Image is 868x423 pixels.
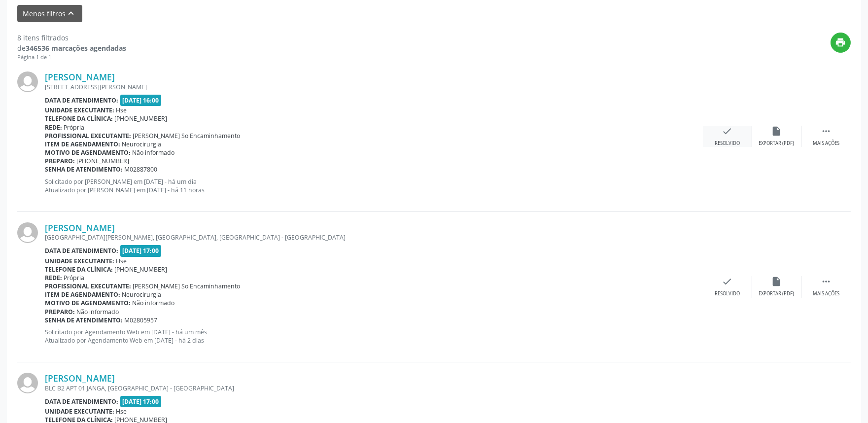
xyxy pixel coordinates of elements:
img: img [17,71,38,92]
span: [PHONE_NUMBER] [77,157,130,165]
b: Rede: [45,123,62,132]
b: Profissional executante: [45,132,131,140]
div: [STREET_ADDRESS][PERSON_NAME] [45,83,703,91]
b: Item de agendamento: [45,290,120,299]
div: Página 1 de 1 [17,53,126,62]
span: Própria [64,274,85,282]
span: Hse [116,257,127,265]
p: Solicitado por [PERSON_NAME] em [DATE] - há um dia Atualizado por [PERSON_NAME] em [DATE] - há 11... [45,177,703,194]
b: Senha de atendimento: [45,316,123,324]
b: Profissional executante: [45,282,131,290]
button: print [831,33,851,53]
a: [PERSON_NAME] [45,373,115,384]
p: Solicitado por Agendamento Web em [DATE] - há um mês Atualizado por Agendamento Web em [DATE] - h... [45,328,703,345]
i: insert_drive_file [771,126,782,137]
img: img [17,373,38,393]
b: Telefone da clínica: [45,114,113,123]
span: Própria [64,123,85,132]
a: [PERSON_NAME] [45,71,115,82]
span: [PERSON_NAME] So Encaminhamento [133,132,241,140]
b: Preparo: [45,157,75,165]
i: check [722,126,733,137]
button: Menos filtroskeyboard_arrow_up [17,5,82,22]
div: Exportar (PDF) [759,140,795,147]
span: Não informado [133,299,175,307]
div: Mais ações [813,140,839,147]
span: [DATE] 17:00 [120,245,162,256]
b: Unidade executante: [45,106,114,114]
span: [DATE] 17:00 [120,396,162,407]
b: Item de agendamento: [45,140,120,148]
b: Unidade executante: [45,407,114,416]
i: keyboard_arrow_up [66,8,77,19]
span: Neurocirurgia [122,140,162,148]
div: Exportar (PDF) [759,290,795,297]
span: M02887800 [125,165,158,174]
span: Não informado [77,308,119,316]
b: Senha de atendimento: [45,165,123,174]
span: Neurocirurgia [122,290,162,299]
span: [PERSON_NAME] So Encaminhamento [133,282,241,290]
div: Mais ações [813,290,839,297]
span: Não informado [133,148,175,157]
i:  [821,126,832,137]
span: Hse [116,106,127,114]
i: print [835,37,846,48]
span: [PHONE_NUMBER] [115,114,168,123]
img: img [17,222,38,243]
strong: 346536 marcações agendadas [26,43,126,53]
div: Resolvido [715,140,740,147]
span: [DATE] 16:00 [120,95,162,106]
b: Preparo: [45,308,75,316]
b: Rede: [45,274,62,282]
span: [PHONE_NUMBER] [115,265,168,274]
i:  [821,276,832,287]
i: insert_drive_file [771,276,782,287]
div: BLC B2 APT 01 JANGA, [GEOGRAPHIC_DATA] - [GEOGRAPHIC_DATA] [45,384,703,392]
b: Telefone da clínica: [45,265,113,274]
a: [PERSON_NAME] [45,222,115,233]
b: Motivo de agendamento: [45,299,131,307]
span: Hse [116,407,127,416]
span: M02805957 [125,316,158,324]
div: 8 itens filtrados [17,33,126,43]
div: de [17,43,126,53]
b: Data de atendimento: [45,247,118,255]
i: check [722,276,733,287]
b: Data de atendimento: [45,397,118,406]
b: Motivo de agendamento: [45,148,131,157]
b: Unidade executante: [45,257,114,265]
div: [GEOGRAPHIC_DATA][PERSON_NAME], [GEOGRAPHIC_DATA], [GEOGRAPHIC_DATA] - [GEOGRAPHIC_DATA] [45,233,703,242]
b: Data de atendimento: [45,96,118,105]
div: Resolvido [715,290,740,297]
